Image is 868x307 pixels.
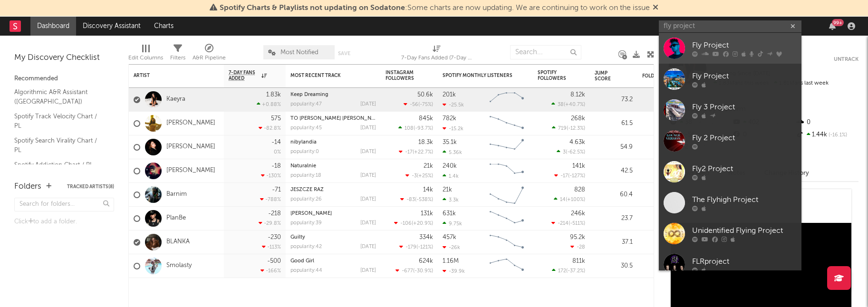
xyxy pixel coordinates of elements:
span: -677 [402,269,413,274]
a: BLANKA [166,238,190,246]
span: -17 [405,150,413,155]
div: My Discovery Checklist [14,52,114,64]
button: Save [338,51,350,56]
div: [DATE] [360,197,376,202]
span: 38 [558,102,564,107]
div: The Flyhigh Project [692,194,797,205]
div: 5.36k [443,149,462,155]
a: [PERSON_NAME] [166,143,215,151]
a: Discovery Assistant [76,17,147,36]
div: 61.5 [595,118,633,129]
a: Smolasty [166,262,192,270]
a: Barnim [166,191,187,199]
div: ( ) [399,244,433,250]
div: ( ) [394,220,433,226]
a: Good Girl [290,259,314,264]
div: 1.16M [443,258,459,264]
div: -130 % [261,173,281,179]
a: Guilty [290,235,305,240]
div: 141k [572,163,585,169]
a: Fly 3 Project [659,95,801,125]
div: 334k [419,234,433,240]
a: [PERSON_NAME] [166,167,215,175]
a: FLRproject [659,249,801,280]
svg: Chart title [485,207,528,230]
div: TO JE MOJE HOLKA [290,116,376,121]
div: +0.88 % [257,101,281,107]
span: -12.3 % [568,126,584,131]
div: 782k [443,115,456,122]
div: 95.2k [570,234,585,240]
div: 0 [795,116,858,129]
div: ( ) [551,220,585,226]
div: ( ) [552,268,585,274]
div: Fly Project [692,39,797,51]
a: The Flyhigh Project [659,187,801,218]
span: 7-Day Fans Added [229,70,259,81]
div: 50.6k [417,92,433,98]
div: Filters [170,40,185,68]
div: 54.9 [595,142,633,153]
svg: Chart title [485,183,528,207]
span: -214 [558,221,569,226]
div: ( ) [395,268,433,274]
div: -18 [271,163,281,169]
div: Recommended [14,73,114,85]
div: 4.63k [569,139,585,145]
div: 7-Day Fans Added (7-Day Fans Added) [401,52,473,64]
span: -106 [400,221,412,226]
div: ( ) [404,101,433,107]
span: 172 [558,269,566,274]
span: Most Notified [280,49,318,56]
div: Fly2 Project [692,163,797,174]
a: [PERSON_NAME] [166,119,215,127]
div: 624k [419,258,433,264]
span: -121 % [418,245,432,250]
a: Dashboard [30,17,76,36]
span: -62.5 % [567,150,584,155]
div: Edit Columns [128,40,163,68]
div: 35.1k [443,139,457,145]
div: popularity: 42 [290,244,322,249]
span: +40.7 % [565,102,584,107]
div: 30.5 [595,260,633,272]
div: 246k [571,211,585,217]
span: -179 [405,245,416,250]
span: -83 [406,197,415,202]
div: [DATE] [360,125,376,131]
div: 845k [419,115,433,122]
div: Jump Score [595,70,618,82]
span: +25 % [418,173,432,179]
div: popularity: 0 [290,149,319,154]
div: 8.12k [570,92,585,98]
div: Guilty [290,235,376,240]
div: Folders [642,73,714,79]
div: Instagram Followers [386,70,419,81]
div: [DATE] [360,102,376,107]
div: 42.5 [595,165,633,177]
span: -16.1 % [827,133,847,138]
div: [DATE] [360,268,376,273]
span: -3 [412,173,417,179]
div: Naturalnie [290,163,376,169]
div: 811k [572,258,585,264]
div: JESZCZE RAZ [290,187,376,192]
a: Algorithmic A&R Assistant ([GEOGRAPHIC_DATA]) [14,87,105,106]
svg: Chart title [485,159,528,183]
div: 60.4 [595,189,633,201]
div: -166 % [260,268,281,274]
div: [DATE] [360,244,376,249]
div: ( ) [400,196,433,202]
div: -29.8 % [259,220,281,226]
div: Click to add a folder. [14,216,114,228]
div: Filters [170,52,185,64]
div: 21k [443,187,452,193]
div: popularity: 44 [290,268,322,273]
div: -788 % [260,196,281,202]
a: Kaeyra [166,96,185,104]
div: 631k [443,211,456,217]
span: +22.7 % [414,150,432,155]
span: -28 [577,245,585,250]
div: -25.5k [443,102,464,108]
a: Fly Project [659,64,801,95]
